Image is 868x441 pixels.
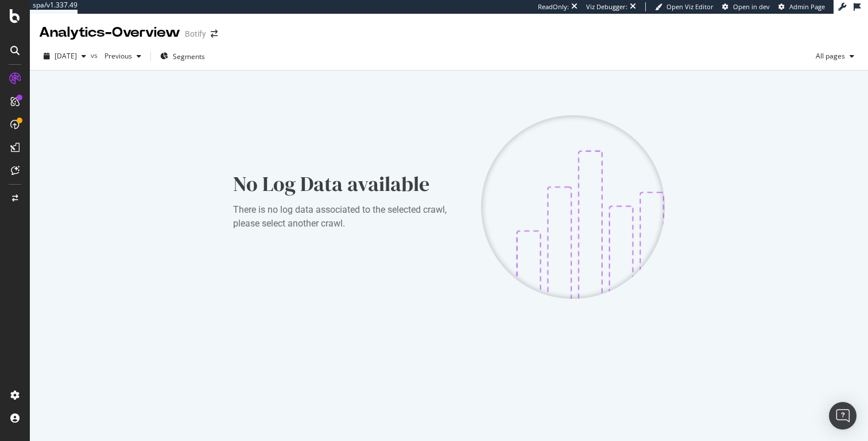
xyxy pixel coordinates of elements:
span: Admin Page [789,2,825,11]
span: vs [91,50,100,60]
button: All pages [811,47,859,65]
div: Botify [185,28,206,40]
span: Segments [173,52,205,61]
a: Open in dev [722,2,770,11]
div: No Log Data available [233,170,463,198]
span: Open in dev [733,2,770,11]
span: All pages [811,51,845,61]
img: CKGWtfuM.png [481,115,665,299]
span: Previous [100,51,132,61]
a: Open Viz Editor [655,2,714,11]
div: ReadOnly: [538,2,569,11]
a: Admin Page [778,2,825,11]
div: Viz Debugger: [586,2,627,11]
button: Segments [156,47,210,65]
div: arrow-right-arrow-left [211,30,218,38]
span: Open Viz Editor [666,2,714,11]
button: [DATE] [39,47,91,65]
span: 2025 Sep. 29th [55,51,77,61]
div: Analytics - Overview [39,23,180,42]
div: There is no log data associated to the selected crawl, please select another crawl. [233,203,463,231]
div: Open Intercom Messenger [829,402,857,430]
button: Previous [100,47,146,65]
